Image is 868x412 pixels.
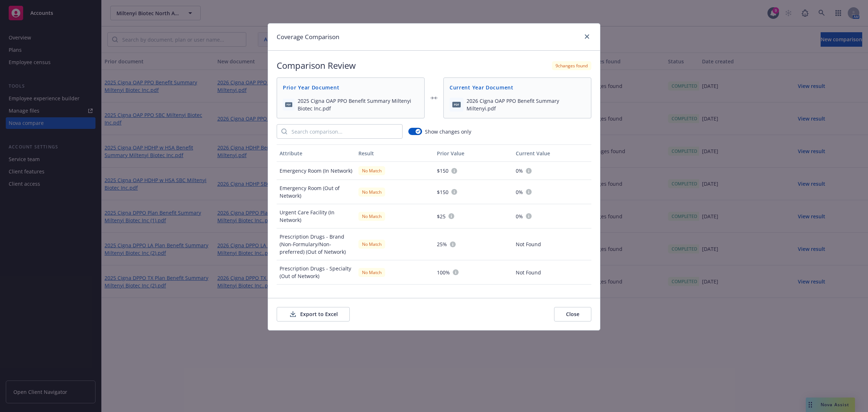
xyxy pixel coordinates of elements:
button: Prior Value [434,144,513,162]
h1: Coverage Comparison [277,32,339,42]
a: close [583,32,591,41]
button: Current Value [513,144,592,162]
div: Prior Value [437,150,510,157]
span: 0% [516,188,523,196]
span: $25 [437,213,446,220]
span: $150 [437,188,448,196]
button: Export to Excel [277,307,350,321]
span: Not Found [516,269,541,276]
span: 100% [437,269,450,276]
button: Close [554,307,591,321]
svg: Search [281,129,287,134]
div: Current Value [516,150,589,157]
button: Result [356,144,434,162]
span: 2026 Cigna OAP PPO Benefit Summary Miltenyi.pdf [467,97,585,112]
span: 0% [516,213,523,220]
span: Show changes only [425,128,471,135]
input: Search comparison... [287,125,402,138]
div: No Match [358,240,385,249]
div: Urgent Care Facility (In Network) [277,204,356,228]
div: Emergency Room (In Network) [277,162,356,180]
span: 0% [516,167,523,175]
span: 25% [437,240,447,248]
div: 9 changes found [552,61,591,70]
button: Attribute [277,144,356,162]
div: Result [358,150,431,157]
span: Prior Year Document [283,84,418,91]
span: Not Found [516,240,541,248]
div: Emergency Room (Out of Network) [277,180,356,204]
div: Prescription Drugs - Specialty (Out of Network) [277,260,356,285]
div: No Match [358,166,385,175]
div: Attribute [280,150,353,157]
span: Current Year Document [450,84,585,91]
div: No Match [358,188,385,197]
div: Prescription Drugs - Brand (Non-Formulary/Non-preferred) (Out of Network) [277,228,356,260]
span: $150 [437,167,448,175]
h2: Comparison Review [277,59,356,72]
span: 2025 Cigna OAP PPO Benefit Summary Miltenyi Biotec Inc.pdf [298,97,418,112]
div: No Match [358,212,385,221]
div: No Match [358,268,385,277]
div: Prescription Drugs Mail Order - Generic (In Network) [277,285,356,309]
